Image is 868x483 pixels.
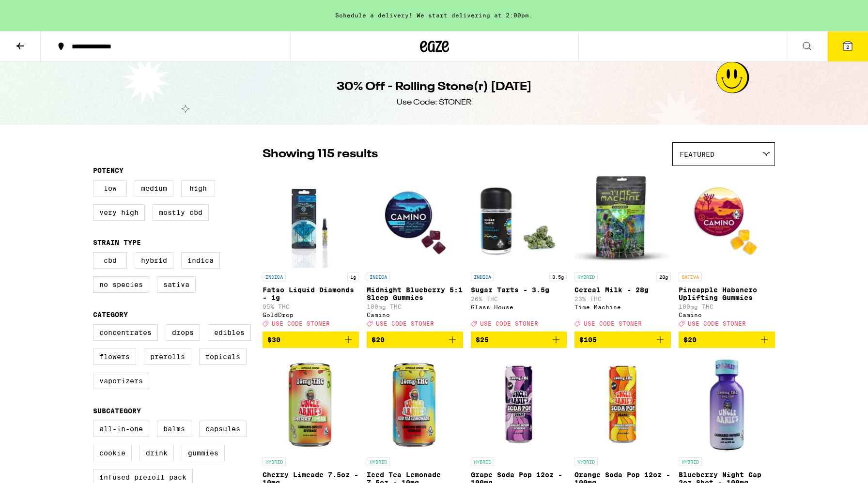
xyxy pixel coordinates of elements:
[367,171,463,332] a: Open page for Midnight Blueberry 5:1 Sleep Gummies from Camino
[93,276,149,293] label: No Species
[471,304,567,310] div: Glass House
[574,296,671,302] p: 23% THC
[181,180,215,196] label: High
[476,336,489,344] span: $25
[679,171,775,268] img: Camino - Pineapple Habanero Uplifting Gummies
[93,407,141,415] legend: Subcategory
[679,457,702,466] p: HYBRID
[6,7,70,15] span: Hi. Need any help?
[199,348,247,365] label: Topicals
[272,320,330,327] span: USE CODE STONER
[679,332,775,348] button: Add to bag
[679,312,775,318] div: Camino
[574,332,671,348] button: Add to bag
[93,311,128,318] legend: Category
[549,272,567,281] p: 3.5g
[199,421,247,437] label: Capsules
[263,171,359,332] a: Open page for Fatso Liquid Diamonds - 1g from GoldDrop
[679,303,775,310] p: 100mg THC
[584,320,642,327] span: USE CODE STONER
[846,44,849,50] span: 2
[93,204,145,221] label: Very High
[263,332,359,348] button: Add to bag
[263,312,359,318] div: GoldDrop
[337,79,532,95] h1: 30% Off - Rolling Stone(r) [DATE]
[574,286,671,294] p: Cereal Milk - 28g
[679,171,775,332] a: Open page for Pineapple Habanero Uplifting Gummies from Camino
[157,276,196,293] label: Sativa
[471,171,567,332] a: Open page for Sugar Tarts - 3.5g from Glass House
[93,166,124,174] legend: Potency
[471,296,567,302] p: 26% THC
[182,445,225,461] label: Gummies
[93,445,132,461] label: Cookie
[367,312,463,318] div: Camino
[683,336,697,344] span: $20
[263,457,286,466] p: HYBRID
[208,324,251,341] label: Edibles
[680,151,714,158] span: Featured
[574,171,671,268] img: Time Machine - Cereal Milk - 28g
[480,320,538,327] span: USE CODE STONER
[263,146,378,163] p: Showing 115 results
[367,457,390,466] p: HYBRID
[263,286,359,302] p: Fatso Liquid Diamonds - 1g
[471,332,567,348] button: Add to bag
[679,356,775,453] img: Uncle Arnie's - Blueberry Night Cap 2oz Shot - 100mg
[827,31,868,61] button: 2
[93,421,149,437] label: All-In-One
[157,421,191,437] label: Balms
[574,457,598,466] p: HYBRID
[144,348,191,365] label: Prerolls
[367,272,390,281] p: INDICA
[367,303,463,310] p: 100mg THC
[139,445,174,461] label: Drink
[471,286,567,294] p: Sugar Tarts - 3.5g
[397,97,471,108] div: Use Code: STONER
[367,356,463,453] img: Uncle Arnie's - Iced Tea Lemonade 7.5oz - 10mg
[367,332,463,348] button: Add to bag
[263,356,359,453] img: Uncle Arnie's - Cherry Limeade 7.5oz - 10mg
[93,239,141,246] legend: Strain Type
[688,320,746,327] span: USE CODE STONER
[471,272,494,281] p: INDICA
[93,252,127,269] label: CBD
[367,286,463,302] p: Midnight Blueberry 5:1 Sleep Gummies
[135,180,173,196] label: Medium
[166,324,200,341] label: Drops
[679,286,775,302] p: Pineapple Habanero Uplifting Gummies
[471,356,567,453] img: Uncle Arnie's - Grape Soda Pop 12oz - 100mg
[347,272,359,281] p: 1g
[153,204,209,221] label: Mostly CBD
[471,457,494,466] p: HYBRID
[574,171,671,332] a: Open page for Cereal Milk - 28g from Time Machine
[135,252,173,269] label: Hybrid
[574,304,671,310] div: Time Machine
[93,180,127,196] label: Low
[679,272,702,281] p: SATIVA
[574,272,598,281] p: HYBRID
[376,320,434,327] span: USE CODE STONER
[263,303,359,310] p: 95% THC
[656,272,671,281] p: 28g
[93,324,158,341] label: Concentrates
[574,356,671,453] img: Uncle Arnie's - Orange Soda Pop 12oz - 100mg
[272,171,349,268] img: GoldDrop - Fatso Liquid Diamonds - 1g
[267,336,280,344] span: $30
[181,252,220,269] label: Indica
[579,336,597,344] span: $105
[93,373,149,389] label: Vaporizers
[471,171,567,268] img: Glass House - Sugar Tarts - 3.5g
[367,171,463,268] img: Camino - Midnight Blueberry 5:1 Sleep Gummies
[93,348,136,365] label: Flowers
[372,336,385,344] span: $20
[263,272,286,281] p: INDICA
